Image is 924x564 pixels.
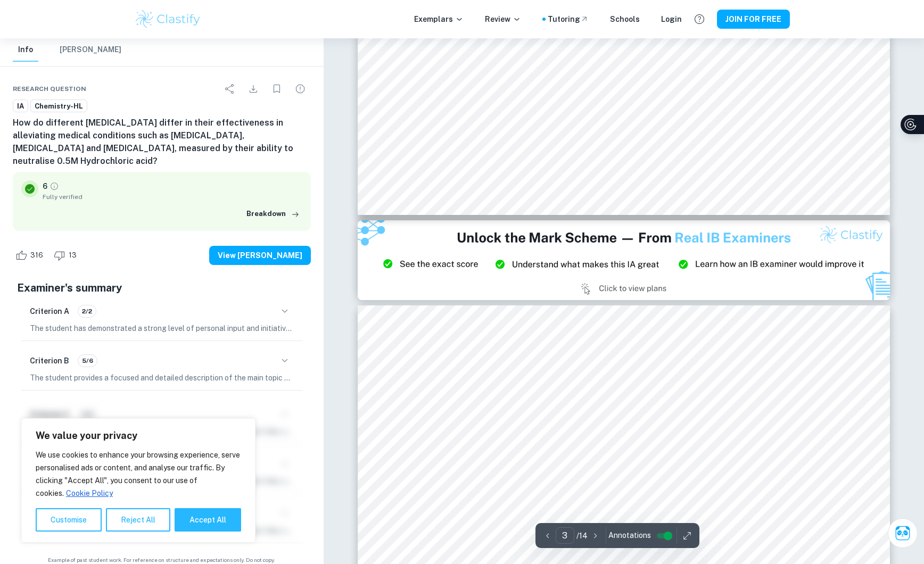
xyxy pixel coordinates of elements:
button: Reject All [106,508,170,532]
span: 5/6 [78,356,97,366]
a: Cookie Policy [65,488,113,498]
h6: Criterion A [30,305,69,317]
div: Bookmark [266,78,287,99]
img: Ad [358,220,890,300]
h5: Examiner's summary [17,280,307,296]
div: Dislike [51,247,82,264]
h6: Criterion B [30,355,69,367]
p: 6 [43,180,47,192]
h6: How do different [MEDICAL_DATA] differ in their effectiveness in alleviating medical conditions s... [13,117,311,168]
span: Chemistry-HL [31,101,87,112]
p: We value your privacy [36,429,241,442]
button: View [PERSON_NAME] [209,246,311,265]
a: Login [661,13,682,25]
p: We use cookies to enhance your browsing experience, serve personalised ads or content, and analys... [36,449,241,500]
p: Review [485,13,521,25]
button: Info [13,38,38,62]
button: Breakdown [244,206,302,222]
p: Exemplars [414,13,464,25]
img: Clastify logo [134,9,202,30]
div: Like [13,247,49,264]
p: / 14 [576,530,588,542]
div: Report issue [290,78,311,99]
span: Fully verified [43,192,302,202]
p: The student has demonstrated a strong level of personal input and initiative in designing and con... [30,322,294,334]
a: Grade fully verified [49,181,59,191]
span: 316 [24,250,49,261]
span: Annotations [608,530,651,541]
span: IA [13,101,28,112]
span: Example of past student work. For reference on structure and expectations only. Do not copy. [13,556,311,564]
button: [PERSON_NAME] [60,38,121,62]
a: Schools [610,13,640,25]
span: 13 [63,250,82,261]
button: Help and Feedback [690,10,708,28]
p: The student provides a focused and detailed description of the main topic and research question. ... [30,372,294,384]
button: JOIN FOR FREE [717,10,790,29]
div: Share [219,78,241,99]
a: IA [13,99,28,113]
div: Download [243,78,264,99]
a: Tutoring [548,13,589,25]
span: Research question [13,84,86,94]
button: Accept All [175,508,241,532]
a: Chemistry-HL [30,99,87,113]
span: 2/2 [78,306,96,316]
button: Ask Clai [888,518,918,548]
div: We value your privacy [21,418,255,543]
button: Customise [36,508,102,532]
